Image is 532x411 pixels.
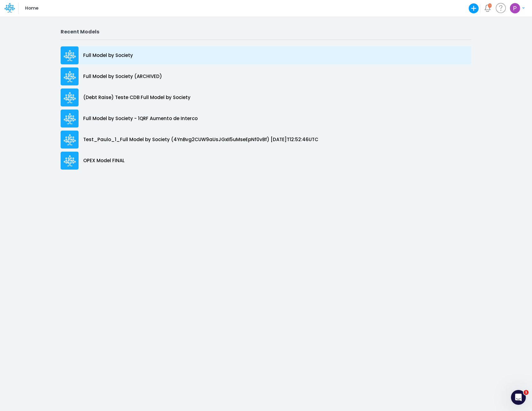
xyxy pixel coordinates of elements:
[484,5,491,12] a: Notifications
[61,45,471,66] a: Full Model by Society
[25,5,38,12] p: Home
[511,390,526,405] iframe: Intercom live chat
[83,94,191,101] p: (Debt Raise) Teste CDB Full Model by Society
[61,129,471,150] a: Test_Paulo_1_Full Model by Society (4YnBvg2CUW9aUsJGxII5uMseEpNf0vBf) [DATE]T12:52:46UTC
[83,52,133,59] p: Full Model by Society
[61,29,471,35] h2: Recent Models
[524,390,529,395] span: 1
[83,115,198,122] p: Full Model by Society - 1QRF Aumento de Interco
[61,87,471,108] a: (Debt Raise) Teste CDB Full Model by Society
[61,108,471,129] a: Full Model by Society - 1QRF Aumento de Interco
[61,66,471,87] a: Full Model by Society (ARCHIVED)
[61,150,471,171] a: OPEX Model FINAL
[489,4,491,7] div: 1 unread items
[83,157,125,164] p: OPEX Model FINAL
[83,73,162,80] p: Full Model by Society (ARCHIVED)
[83,136,318,143] p: Test_Paulo_1_Full Model by Society (4YnBvg2CUW9aUsJGxII5uMseEpNf0vBf) [DATE]T12:52:46UTC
